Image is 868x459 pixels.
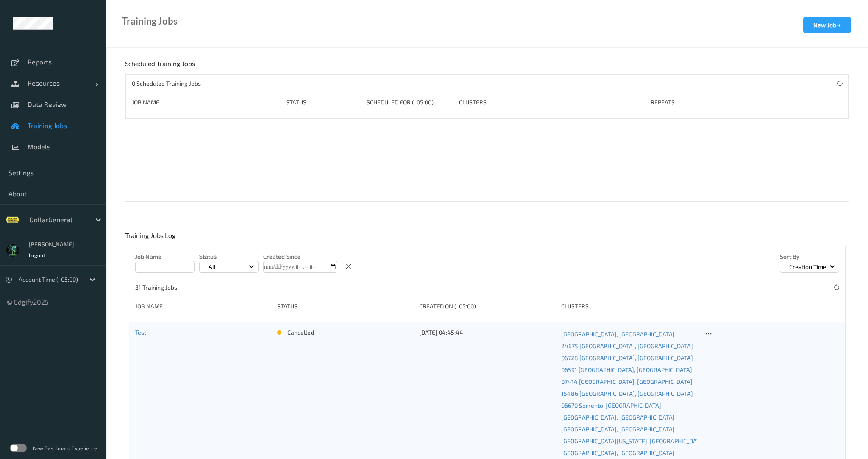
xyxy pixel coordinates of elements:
p: 0 Scheduled Training Jobs [132,79,201,88]
a: [GEOGRAPHIC_DATA][US_STATE], [GEOGRAPHIC_DATA] [561,435,697,447]
div: Clusters [459,98,645,106]
a: [GEOGRAPHIC_DATA], [GEOGRAPHIC_DATA] [561,447,697,459]
a: Test [135,329,146,336]
div: [DATE] 04:45:44 [419,328,555,337]
p: All [206,263,219,271]
p: 31 Training Jobs [135,283,199,292]
div: Job Name [132,98,280,106]
p: Sort by [780,252,839,261]
p: cancelled [287,328,314,337]
p: Creation Time [786,263,829,271]
div: Scheduled for (-05:00) [367,98,453,106]
div: Scheduled Training Jobs [125,59,197,74]
a: 24675 [GEOGRAPHIC_DATA], [GEOGRAPHIC_DATA] [561,340,697,352]
div: Repeats [651,98,712,106]
p: Job Name [135,252,195,261]
p: Created Since [263,252,337,261]
div: Training Jobs Log [125,231,178,246]
a: [GEOGRAPHIC_DATA], [GEOGRAPHIC_DATA] [561,328,697,340]
div: Training Jobs [122,17,178,25]
a: [GEOGRAPHIC_DATA], [GEOGRAPHIC_DATA] [561,423,697,435]
div: Created On (-05:00) [419,302,555,311]
div: Status [286,98,360,106]
p: Status [199,252,259,261]
a: 06670 Sorrento, [GEOGRAPHIC_DATA] [561,400,697,411]
button: New Job + [803,17,851,33]
div: status [277,302,413,311]
a: 06591 [GEOGRAPHIC_DATA], [GEOGRAPHIC_DATA] [561,364,697,376]
a: 06728 [GEOGRAPHIC_DATA], [GEOGRAPHIC_DATA] [561,352,697,364]
a: 15486 [GEOGRAPHIC_DATA], [GEOGRAPHIC_DATA] [561,388,697,400]
a: [GEOGRAPHIC_DATA], [GEOGRAPHIC_DATA] [561,411,697,423]
a: 07414 [GEOGRAPHIC_DATA], [GEOGRAPHIC_DATA] [561,376,697,388]
div: clusters [561,302,697,311]
div: Job Name [135,302,271,311]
